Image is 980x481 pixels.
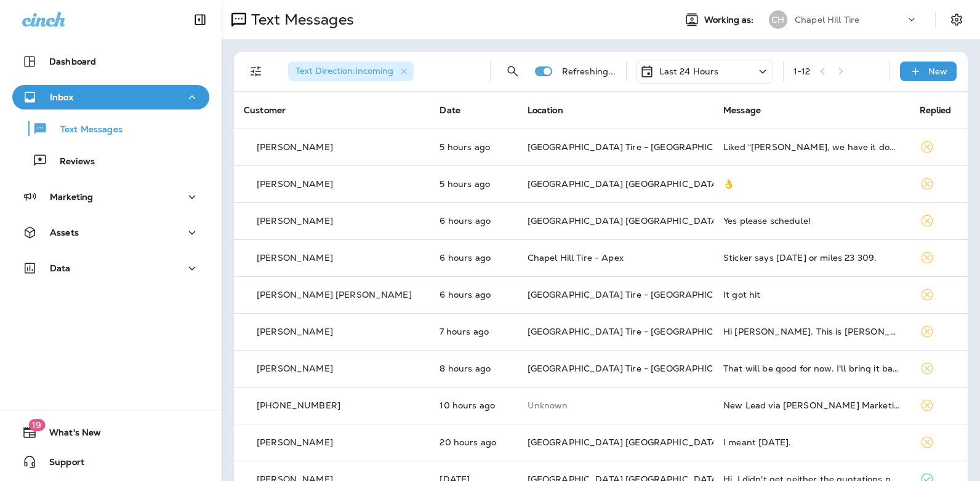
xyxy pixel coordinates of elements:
[257,142,333,152] p: [PERSON_NAME]
[528,326,749,337] span: [GEOGRAPHIC_DATA] Tire - [GEOGRAPHIC_DATA].
[723,437,899,447] div: I meant 10/1/2027.
[723,179,899,189] div: 👌
[246,10,354,29] p: Text Messages
[723,400,899,410] div: New Lead via Merrick Marketing, Customer Name: Paul, Contact info: Masked phone number available....
[440,142,507,152] p: Oct 2, 2025 12:51 PM
[49,57,96,66] p: Dashboard
[257,364,333,373] p: [PERSON_NAME]
[12,220,209,245] button: Assets
[257,400,340,410] p: [PHONE_NUMBER]
[528,437,721,448] span: [GEOGRAPHIC_DATA] [GEOGRAPHIC_DATA]
[12,185,209,209] button: Marketing
[12,49,209,74] button: Dashboard
[295,65,393,76] span: Text Direction : Incoming
[12,85,209,109] button: Inbox
[528,178,721,189] span: [GEOGRAPHIC_DATA] [GEOGRAPHIC_DATA]
[12,116,209,141] button: Text Messages
[704,15,757,25] span: Working as:
[288,62,414,81] div: Text Direction:Incoming
[659,66,719,76] p: Last 24 Hours
[257,290,412,300] p: [PERSON_NAME] [PERSON_NAME]
[37,457,84,472] span: Support
[723,253,899,263] div: Sticker says 11/25/25 or miles 23 309.
[723,364,899,373] div: That will be good for now. I'll bring it back in next summer
[920,105,952,116] span: Replied
[440,290,507,300] p: Oct 2, 2025 11:38 AM
[12,256,209,280] button: Data
[440,105,460,116] span: Date
[946,9,968,31] button: Settings
[723,327,899,336] div: Hi Chris. This is Jamie's mom. Please text her at 978-735-9365
[928,66,947,76] p: New
[257,179,333,189] p: [PERSON_NAME]
[50,92,73,102] p: Inbox
[440,253,507,263] p: Oct 2, 2025 12:02 PM
[528,215,721,226] span: [GEOGRAPHIC_DATA] [GEOGRAPHIC_DATA]
[12,148,209,173] button: Reviews
[440,179,507,189] p: Oct 2, 2025 12:35 PM
[440,364,507,373] p: Oct 2, 2025 09:48 AM
[48,124,122,136] p: Text Messages
[257,437,333,447] p: [PERSON_NAME]
[528,400,704,410] p: This customer does not have a last location and the phone number they messaged is not assigned to...
[528,141,747,153] span: [GEOGRAPHIC_DATA] Tire - [GEOGRAPHIC_DATA]
[440,437,507,447] p: Oct 1, 2025 09:42 PM
[183,7,217,32] button: Collapse Sidebar
[47,156,95,168] p: Reviews
[528,363,747,374] span: [GEOGRAPHIC_DATA] Tire - [GEOGRAPHIC_DATA]
[528,105,563,116] span: Location
[723,105,761,116] span: Message
[769,10,787,29] div: CH
[50,192,93,202] p: Marketing
[257,327,333,336] p: [PERSON_NAME]
[12,450,209,474] button: Support
[440,400,507,410] p: Oct 2, 2025 07:57 AM
[528,252,624,263] span: Chapel Hill Tire - Apex
[723,142,899,152] div: Liked “Spencer, we have it down for tomorrow. Unfortunately, we do not have a detail service anym...
[28,419,45,431] span: 19
[257,216,333,226] p: [PERSON_NAME]
[50,263,71,273] p: Data
[562,66,616,76] p: Refreshing...
[37,427,101,442] span: What's New
[244,59,268,84] button: Filters
[500,59,525,84] button: Search Messages
[257,253,333,263] p: [PERSON_NAME]
[528,289,747,300] span: [GEOGRAPHIC_DATA] Tire - [GEOGRAPHIC_DATA]
[244,105,286,116] span: Customer
[793,66,811,76] div: 1 - 12
[440,216,507,226] p: Oct 2, 2025 12:24 PM
[723,290,899,300] div: It got hit
[12,420,209,445] button: 19What's New
[723,216,899,226] div: Yes please schedule!
[795,15,859,25] p: Chapel Hill Tire
[50,228,79,237] p: Assets
[440,327,507,336] p: Oct 2, 2025 10:37 AM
